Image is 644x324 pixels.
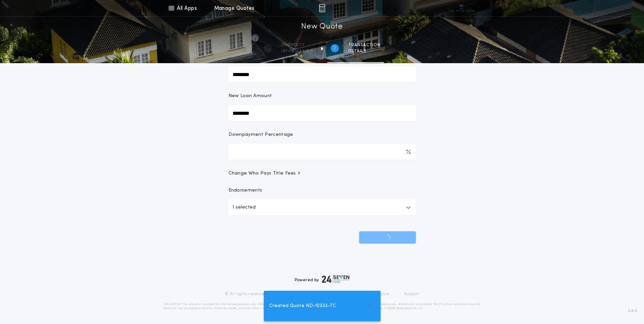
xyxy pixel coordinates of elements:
input: Sale Price [228,66,416,83]
p: Downpayment Percentage [228,131,293,138]
img: vs-icon [449,5,474,12]
span: details [348,49,381,54]
button: 1 selected [228,199,416,216]
img: logo [322,275,350,283]
input: New Loan Amount [228,105,416,121]
p: Endorsements [228,187,416,194]
span: Created Quote ND-10333-TC [269,302,336,310]
p: New Loan Amount [228,93,272,100]
h2: 2 [333,46,336,51]
span: information [281,49,313,54]
div: Powered by [295,275,350,283]
span: Transaction [348,42,381,48]
span: Change Who Pays Title Fees [228,170,301,177]
img: img [319,4,325,12]
button: Change Who Pays Title Fees [228,170,416,177]
h1: New Quote [301,21,343,32]
p: 1 selected [233,203,256,212]
input: Downpayment Percentage [228,144,416,160]
span: Property [281,42,313,48]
